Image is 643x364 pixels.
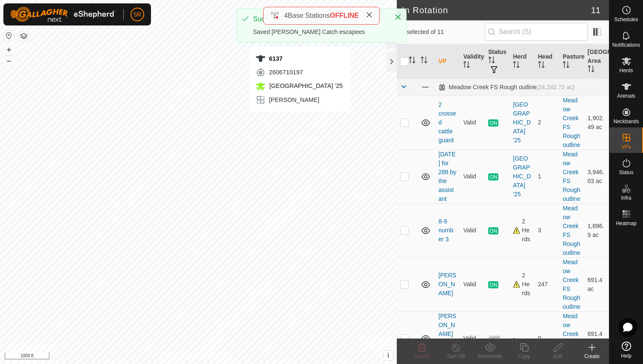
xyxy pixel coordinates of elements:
[559,44,584,79] th: Pasture
[438,218,453,243] a: 8-9 number 3
[563,97,580,148] a: Meadow Creek FS Rough outline
[392,11,404,23] button: Close
[460,203,484,257] td: Valid
[133,10,141,19] span: SR
[10,7,117,22] img: Gallagher Logo
[438,151,456,202] a: [DATE] for 288 by the assistant
[460,150,484,203] td: Valid
[584,150,609,203] td: 3,946.03 ac
[488,227,498,234] span: ON
[415,353,430,359] span: Delete
[609,338,643,362] a: Help
[535,96,559,150] td: 2
[619,170,633,175] span: Status
[330,12,359,19] span: OFFLINE
[535,257,559,311] td: 247
[591,4,600,17] span: 11
[513,62,520,69] p-sorticon: Activate to sort
[509,44,534,79] th: Herd
[438,101,456,144] a: 2 crossed cattle guard
[409,58,415,65] p-sorticon: Activate to sort
[460,44,484,79] th: Validity
[536,84,575,90] span: (24,242.72 ac)
[513,100,531,145] div: [GEOGRAPHIC_DATA] '25
[488,281,498,288] span: ON
[460,257,484,311] td: Valid
[613,119,639,124] span: Neckbands
[535,203,559,257] td: 3
[488,58,495,65] p-sorticon: Activate to sort
[621,353,632,358] span: Help
[621,144,631,150] span: VPs
[563,313,580,364] a: Meadow Creek FS Rough outline
[463,62,470,69] p-sorticon: Activate to sort
[575,353,609,360] div: Create
[513,334,531,343] div: -
[438,313,456,364] a: [PERSON_NAME] Catch escapees
[439,353,473,360] div: Turn Off
[584,44,609,79] th: [GEOGRAPHIC_DATA] Area
[612,42,640,48] span: Notifications
[588,67,595,73] p-sorticon: Activate to sort
[621,195,631,200] span: Infra
[4,31,14,41] button: Reset Map
[256,54,343,64] div: 6137
[256,67,343,77] div: 2606710197
[387,352,389,359] span: i
[485,44,509,79] th: Status
[165,353,196,361] a: Privacy Policy
[616,221,637,226] span: Heatmap
[485,23,588,41] input: Search (S)
[384,351,393,360] button: i
[513,271,531,298] div: 2 Herds
[435,44,460,79] th: VP
[438,84,575,91] div: Meadow Creek FS Rough outline
[541,353,575,360] div: Edit
[284,12,288,19] span: 4
[584,96,609,150] td: 1,902.49 ac
[584,257,609,311] td: 691.4 ac
[4,45,14,55] button: +
[614,17,638,22] span: Schedules
[402,28,485,37] span: 0 selected of 11
[507,353,541,360] div: Copy
[617,93,635,99] span: Animals
[488,335,501,342] span: OFF
[563,151,580,202] a: Meadow Creek FS Rough outline
[421,58,427,65] p-sorticon: Activate to sort
[563,62,569,69] p-sorticon: Activate to sort
[460,96,484,150] td: Valid
[473,353,507,360] div: Show/Hide
[19,31,29,41] button: Map Layers
[513,154,531,199] div: [GEOGRAPHIC_DATA] '25
[619,68,633,73] span: Herds
[288,12,330,19] span: Base Stations
[538,62,545,69] p-sorticon: Activate to sort
[253,14,386,24] div: Success
[267,82,343,89] span: [GEOGRAPHIC_DATA] '25
[438,272,456,296] a: [PERSON_NAME]
[535,44,559,79] th: Head
[513,217,531,244] div: 2 Herds
[256,95,343,105] div: [PERSON_NAME]
[584,203,609,257] td: 1,896.9 ac
[4,56,14,66] button: –
[488,119,498,127] span: ON
[207,353,232,361] a: Contact Us
[563,259,580,310] a: Meadow Creek FS Rough outline
[402,5,591,15] h2: In Rotation
[535,150,559,203] td: 1
[488,173,498,181] span: ON
[563,205,580,256] a: Meadow Creek FS Rough outline
[253,28,386,37] div: Saved [PERSON_NAME] Catch escapees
